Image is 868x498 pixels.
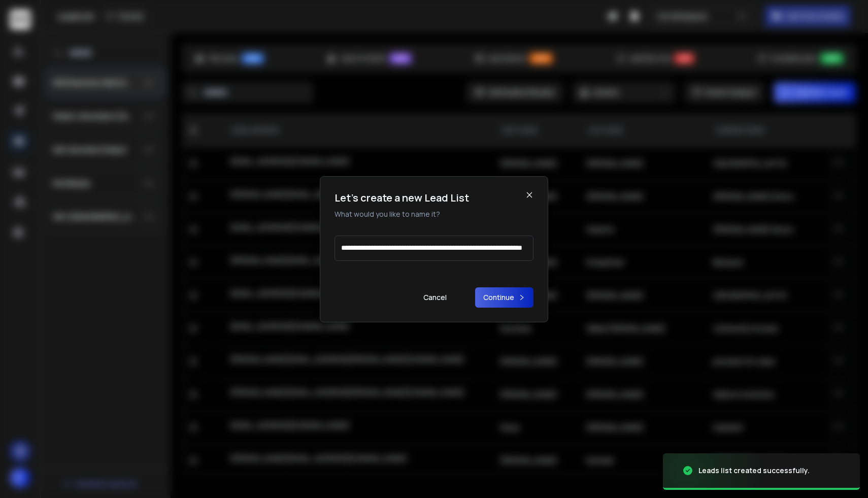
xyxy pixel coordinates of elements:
h1: Let's create a new Lead List [335,191,469,205]
div: Leads list created successfully. [698,466,810,476]
button: Cancel [415,287,455,308]
p: What would you like to name it? [335,209,469,219]
button: Continue [475,287,533,308]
